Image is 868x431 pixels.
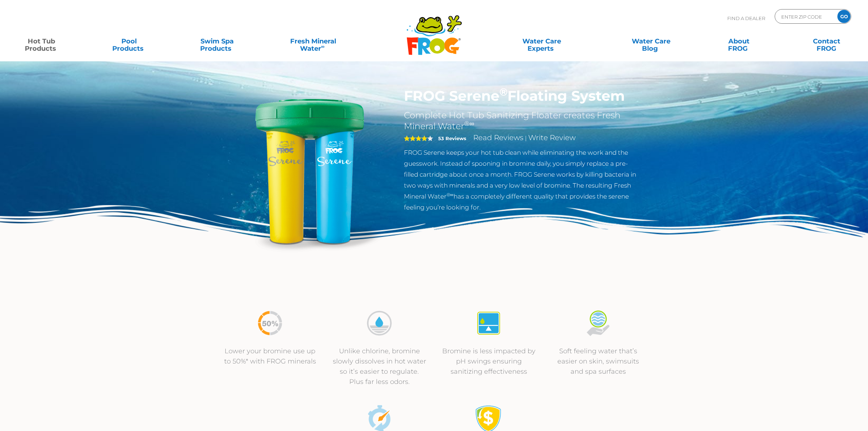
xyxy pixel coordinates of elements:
img: icon-soft-feeling [584,309,612,337]
a: Hot TubProducts [7,34,75,49]
sup: ®∞ [464,120,474,128]
a: ContactFROG [793,34,861,49]
p: Lower your bromine use up to 50%* with FROG minerals [223,346,318,366]
p: Soft feeling water that’s easier on skin, swimsuits and spa surfaces [551,346,646,377]
a: Write Review [528,133,576,142]
input: Zip Code Form [781,11,830,22]
a: Fresh MineralWater∞ [270,34,356,49]
a: Water CareExperts [486,34,597,49]
strong: 53 Reviews [438,135,466,141]
sup: ® [499,85,507,98]
a: Water CareBlog [617,34,685,49]
h2: Complete Hot Tub Sanitizing Floater creates Fresh Mineral Water [404,110,642,132]
img: hot-tub-product-serene-floater.png [226,88,393,255]
span: 4 [404,135,427,141]
a: AboutFROG [705,34,773,49]
p: Unlike chlorine, bromine slowly dissolves in hot water so it’s easier to regulate. Plus far less ... [332,346,427,387]
p: FROG Serene keeps your hot tub clean while eliminating the work and the guesswork. Instead of spo... [404,147,642,213]
a: Read Reviews [473,133,523,142]
span: | [525,135,527,142]
a: Swim SpaProducts [183,34,251,49]
input: GO [837,10,851,23]
img: icon-atease-self-regulates [475,309,502,337]
img: icon-50percent-less [256,309,284,337]
p: Bromine is less impacted by pH swings ensuring sanitizing effectiveness [441,346,536,377]
a: PoolProducts [95,34,163,49]
sup: ®∞ [447,192,454,197]
h1: FROG Serene Floating System [404,88,642,104]
p: Find A Dealer [727,9,765,27]
img: icon-bromine-disolves [366,309,393,337]
sup: ∞ [321,43,325,49]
